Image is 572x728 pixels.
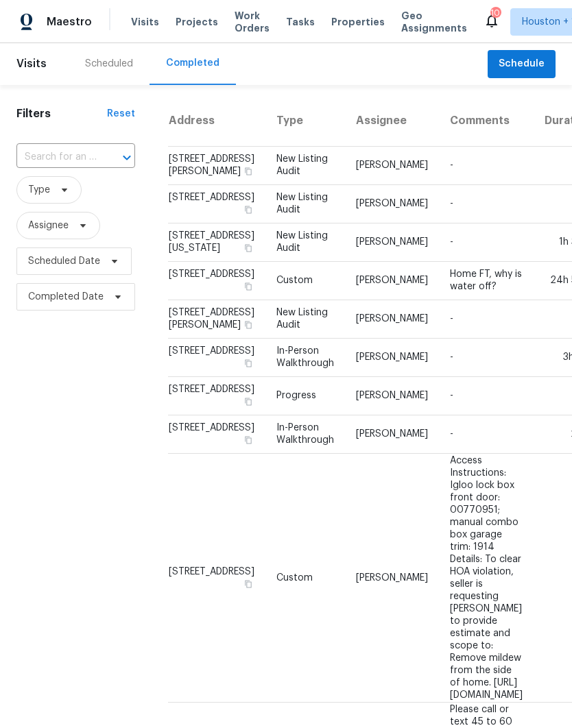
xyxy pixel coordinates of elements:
[345,300,439,338] td: [PERSON_NAME]
[176,16,218,28] span: Projects
[401,10,467,34] span: Geo Assignments
[168,376,265,415] td: [STREET_ADDRESS]
[166,57,219,69] div: Completed
[265,96,345,147] th: Type
[265,223,345,261] td: New Listing Audit
[16,147,97,168] input: Search for an address...
[265,415,345,453] td: In-Person Walkthrough
[345,223,439,261] td: [PERSON_NAME]
[28,290,104,304] span: Completed Date
[345,415,439,453] td: [PERSON_NAME]
[168,146,265,184] td: [STREET_ADDRESS][PERSON_NAME]
[168,96,265,147] th: Address
[168,453,265,702] td: [STREET_ADDRESS]
[235,10,270,34] span: Work Orders
[242,204,254,216] button: Copy Address
[47,15,92,29] span: Maestro
[439,453,534,702] td: Access Instructions: Igloo lock box front door: 00770951; manual combo box garage trim: 1914 Deta...
[168,300,265,338] td: [STREET_ADDRESS][PERSON_NAME]
[286,17,315,27] span: Tasks
[345,376,439,415] td: [PERSON_NAME]
[265,453,345,702] td: Custom
[345,146,439,184] td: [PERSON_NAME]
[242,357,254,369] button: Copy Address
[439,96,534,147] th: Comments
[16,49,47,80] span: Visits
[117,148,136,167] button: Open
[131,16,159,28] span: Visits
[16,107,107,121] h1: Filters
[488,50,556,78] button: Schedule
[439,338,534,376] td: -
[168,415,265,453] td: [STREET_ADDRESS]
[439,415,534,453] td: -
[107,108,135,120] div: Reset
[265,376,345,415] td: Progress
[439,146,534,184] td: -
[345,261,439,300] td: [PERSON_NAME]
[242,165,254,178] button: Copy Address
[265,261,345,300] td: Custom
[499,56,545,73] span: Schedule
[28,183,50,197] span: Type
[28,219,69,232] span: Assignee
[242,578,254,590] button: Copy Address
[242,434,254,446] button: Copy Address
[242,319,254,331] button: Copy Address
[28,254,100,268] span: Scheduled Date
[168,184,265,223] td: [STREET_ADDRESS]
[439,376,534,415] td: -
[85,58,133,70] div: Scheduled
[345,338,439,376] td: [PERSON_NAME]
[345,96,439,147] th: Assignee
[168,261,265,300] td: [STREET_ADDRESS]
[439,184,534,223] td: -
[265,338,345,376] td: In-Person Walkthrough
[345,184,439,223] td: [PERSON_NAME]
[265,300,345,338] td: New Listing Audit
[439,223,534,261] td: -
[265,146,345,184] td: New Listing Audit
[242,280,254,293] button: Copy Address
[331,16,385,28] span: Properties
[439,261,534,300] td: Home FT, why is water off?
[242,242,254,254] button: Copy Address
[242,396,254,408] button: Copy Address
[439,300,534,338] td: -
[345,453,439,702] td: [PERSON_NAME]
[490,8,500,19] div: 10
[168,223,265,261] td: [STREET_ADDRESS][US_STATE]
[168,338,265,376] td: [STREET_ADDRESS]
[265,184,345,223] td: New Listing Audit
